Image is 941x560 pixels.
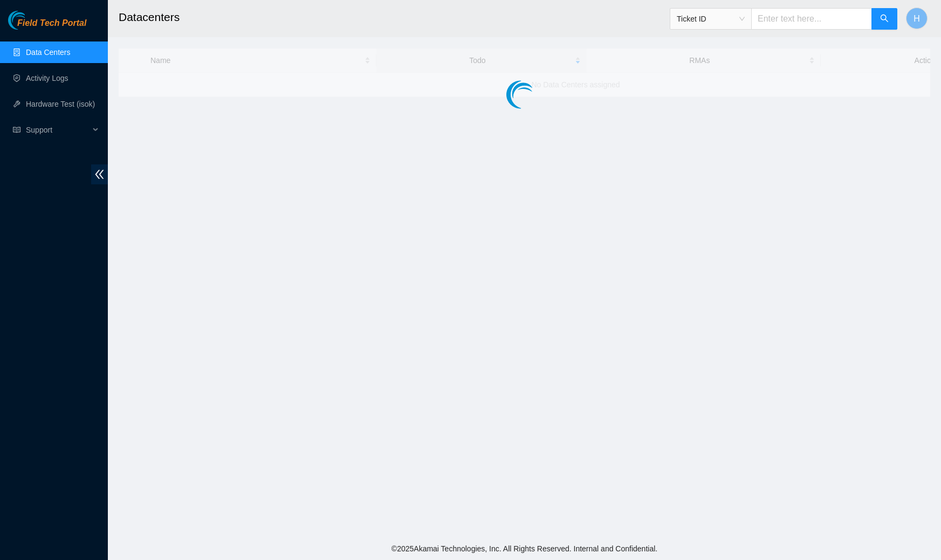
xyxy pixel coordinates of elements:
span: Ticket ID [677,11,745,27]
span: Field Tech Portal [17,18,86,29]
span: Support [26,119,90,141]
button: H [906,8,928,29]
a: Akamai TechnologiesField Tech Portal [8,19,86,33]
a: Hardware Test (isok) [26,100,95,108]
a: Data Centers [26,48,70,57]
img: Akamai Technologies [8,11,54,30]
footer: © 2025 Akamai Technologies, Inc. All Rights Reserved. Internal and Confidential. [108,537,941,560]
span: double-left [91,164,108,184]
button: search [871,8,897,30]
input: Enter text here... [751,8,872,30]
span: search [880,14,889,24]
span: read [13,126,20,134]
a: Activity Logs [26,74,68,82]
span: H [913,12,920,25]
